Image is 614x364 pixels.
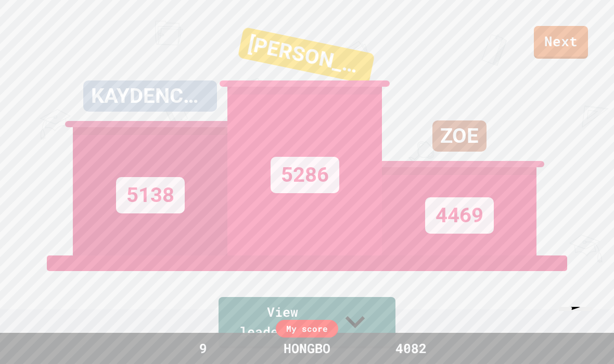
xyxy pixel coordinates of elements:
div: [PERSON_NAME] [238,27,375,85]
a: Next [534,26,588,59]
div: 9 [164,339,242,358]
a: View leaderboard [219,297,395,348]
div: 4469 [425,197,494,234]
div: KAYDENCRUZ [83,80,217,112]
div: 5138 [116,177,185,213]
div: My score [276,320,338,338]
div: 4082 [372,339,450,358]
iframe: chat widget [555,307,605,355]
div: HONGBO [273,339,341,358]
div: 5286 [271,157,339,193]
div: ZOE [432,120,487,152]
